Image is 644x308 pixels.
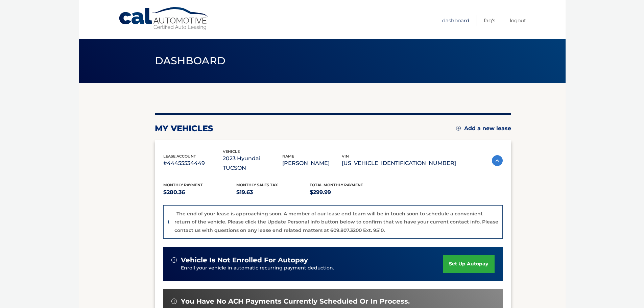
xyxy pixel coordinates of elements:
[342,159,456,168] p: [US_VEHICLE_IDENTIFICATION_NUMBER]
[456,126,461,131] img: add.svg
[163,154,196,159] span: lease account
[171,299,177,304] img: alert-white.svg
[442,15,469,26] a: Dashboard
[492,155,503,166] img: accordion-active.svg
[310,188,383,197] p: $299.99
[484,15,495,26] a: FAQ's
[118,7,210,31] a: Cal Automotive
[181,256,308,264] span: vehicle is not enrolled for autopay
[223,154,282,173] p: 2023 Hyundai TUCSON
[155,123,213,134] h2: my vehicles
[163,159,223,168] p: #44455534449
[342,154,349,159] span: vin
[282,154,294,159] span: name
[236,188,310,197] p: $19.63
[443,255,494,273] a: set up autopay
[223,149,240,154] span: vehicle
[236,183,278,187] span: Monthly sales Tax
[163,183,203,187] span: Monthly Payment
[163,188,237,197] p: $280.36
[155,54,226,67] span: Dashboard
[181,297,410,306] span: You have no ACH payments currently scheduled or in process.
[510,15,526,26] a: Logout
[310,183,363,187] span: Total Monthly Payment
[174,211,498,233] p: The end of your lease is approaching soon. A member of our lease end team will be in touch soon t...
[171,257,177,263] img: alert-white.svg
[181,264,443,272] p: Enroll your vehicle in automatic recurring payment deduction.
[456,125,511,132] a: Add a new lease
[282,159,342,168] p: [PERSON_NAME]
